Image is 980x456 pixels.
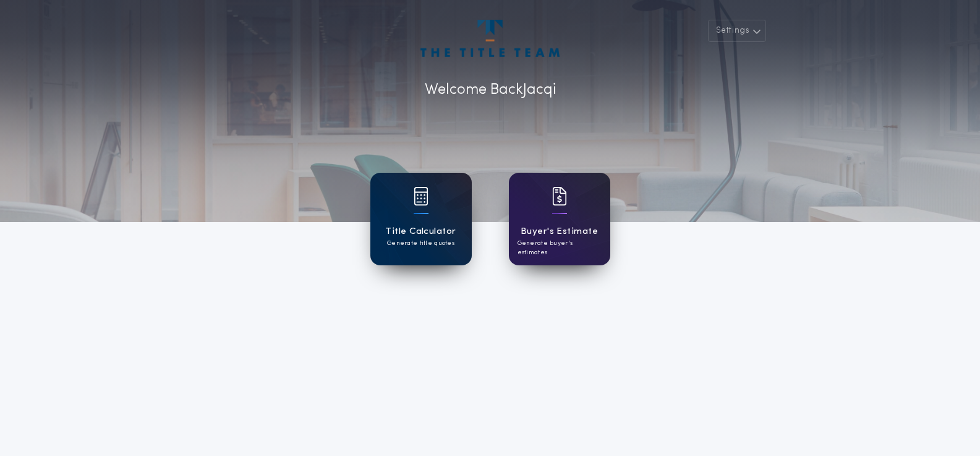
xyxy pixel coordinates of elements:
p: Welcome Back Jacqi [425,79,556,101]
img: card icon [414,187,428,205]
img: card icon [552,187,567,205]
p: Generate title quotes [387,239,454,248]
a: card iconBuyer's EstimateGenerate buyer's estimates [509,173,610,265]
h1: Title Calculator [385,225,456,239]
img: account-logo [420,20,559,57]
a: card iconTitle CalculatorGenerate title quotes [370,173,472,265]
button: Settings [708,20,766,42]
h1: Buyer's Estimate [521,225,598,239]
p: Generate buyer's estimates [518,239,602,257]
